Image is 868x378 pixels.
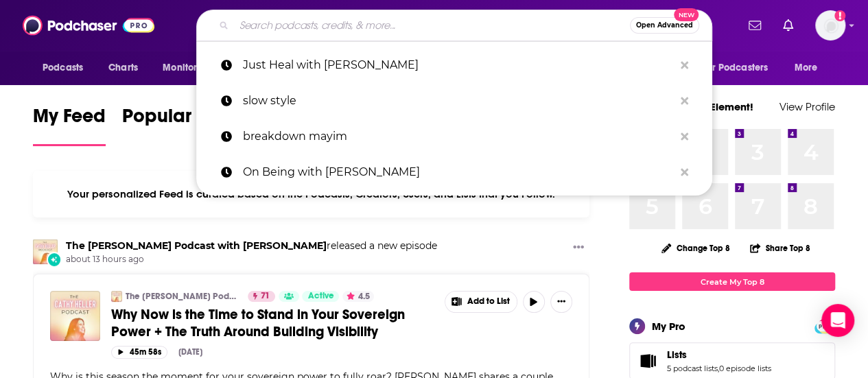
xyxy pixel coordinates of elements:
button: open menu [33,55,101,81]
span: about 13 hours ago [66,254,437,265]
img: The Cathy Heller Podcast with Cathy Heller [111,291,122,302]
p: On Being with Krista Tippett [243,154,674,190]
a: My Feed [33,104,106,146]
button: open menu [693,55,788,81]
span: For Podcasters [702,58,768,78]
span: New [674,8,699,21]
a: slow style [196,83,712,119]
a: 0 episode lists [719,364,771,373]
div: Search podcasts, credits, & more... [196,10,712,41]
button: Show More Button [550,291,572,313]
a: 71 [248,291,275,302]
a: Charts [99,55,146,81]
button: Open AdvancedNew [630,17,699,34]
span: Lists [667,349,687,361]
h3: released a new episode [66,239,437,252]
img: Why Now is the Time to Stand in Your Sovereign Power + The Truth Around Building Visibility [50,291,100,341]
img: The Cathy Heller Podcast with Cathy Heller [33,239,58,264]
svg: Add a profile image [834,10,845,21]
button: Show profile menu [815,10,845,40]
span: Logged in as SimonElement [815,10,845,40]
span: Why Now is the Time to Stand in Your Sovereign Power + The Truth Around Building Visibility [111,306,405,340]
a: PRO [817,320,833,331]
span: , [718,364,719,373]
a: Show notifications dropdown [777,14,799,37]
span: Podcasts [43,58,83,78]
a: Active [302,291,339,302]
span: Charts [108,58,138,78]
a: Popular Feed [122,104,239,146]
span: Monitoring [163,58,211,78]
span: PRO [817,321,833,331]
a: The Cathy Heller Podcast with Cathy Heller [66,239,327,252]
p: breakdown mayim [243,119,674,154]
a: The [PERSON_NAME] Podcast with [PERSON_NAME] [126,291,239,302]
a: breakdown mayim [196,119,712,154]
button: Change Top 8 [653,239,738,257]
a: Lists [667,349,771,361]
p: Just Heal with Dr Jay [243,47,674,83]
a: Lists [634,351,661,370]
span: Open Advanced [636,22,693,29]
button: Show More Button [567,239,589,257]
div: My Pro [652,320,685,333]
span: Active [307,290,333,303]
img: Podchaser - Follow, Share and Rate Podcasts [23,12,154,38]
div: Your personalized Feed is curated based on the Podcasts, Creators, Users, and Lists that you Follow. [33,171,589,217]
span: My Feed [33,104,106,136]
button: open menu [153,55,229,81]
div: New Episode [47,252,62,267]
a: Create My Top 8 [629,272,835,291]
div: Open Intercom Messenger [821,304,854,337]
button: open menu [785,55,835,81]
button: Show More Button [445,292,517,312]
button: Share Top 8 [749,235,811,261]
p: slow style [243,83,674,119]
input: Search podcasts, credits, & more... [234,14,630,36]
div: [DATE] [178,347,202,357]
span: Popular Feed [122,104,239,136]
a: Why Now is the Time to Stand in Your Sovereign Power + The Truth Around Building Visibility [111,306,435,340]
a: Show notifications dropdown [743,14,766,37]
button: 45m 58s [111,346,167,359]
a: 5 podcast lists [667,364,718,373]
a: Just Heal with [PERSON_NAME] [196,47,712,83]
span: 71 [261,290,270,303]
span: Add to List [467,296,510,307]
a: View Profile [779,100,835,113]
a: On Being with [PERSON_NAME] [196,154,712,190]
span: More [795,58,818,78]
button: 4.5 [342,291,374,302]
img: User Profile [815,10,845,40]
